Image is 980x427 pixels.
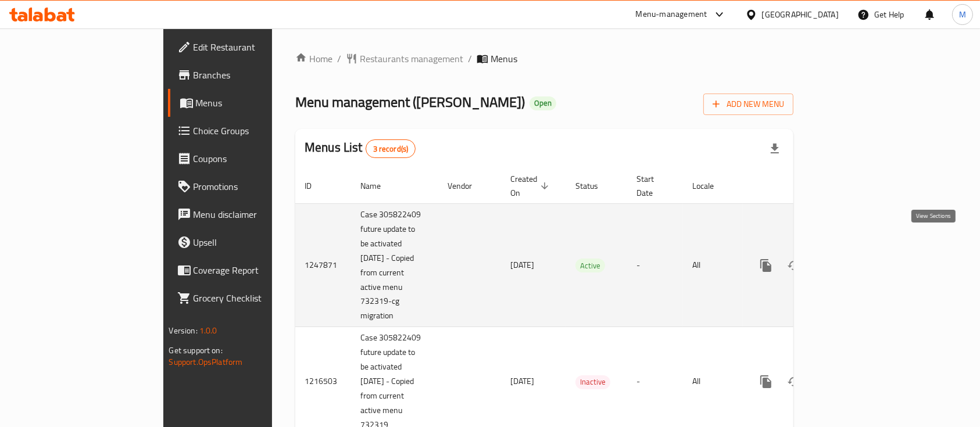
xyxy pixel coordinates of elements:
[194,152,318,166] span: Coupons
[575,375,610,389] span: Inactive
[199,323,217,338] span: 1.0.0
[752,252,780,279] button: more
[468,52,472,66] li: /
[510,374,534,389] span: [DATE]
[168,145,327,173] a: Coupons
[168,173,327,200] a: Promotions
[168,61,327,89] a: Branches
[168,200,327,228] a: Menu disclaimer
[448,179,487,193] span: Vendor
[194,207,318,221] span: Menu disclaimer
[575,375,610,389] div: Inactive
[169,354,243,369] a: Support.OpsPlatform
[360,52,463,66] span: Restaurants management
[194,40,318,54] span: Edit Restaurant
[194,263,318,277] span: Coverage Report
[510,172,552,200] span: Created On
[346,52,463,66] a: Restaurants management
[194,180,318,193] span: Promotions
[168,284,327,312] a: Grocery Checklist
[530,96,556,110] div: Open
[636,8,707,21] div: Menu-management
[491,52,517,66] span: Menus
[683,203,743,327] td: All
[194,124,318,138] span: Choice Groups
[295,52,793,66] nav: breadcrumb
[194,68,318,82] span: Branches
[575,259,605,272] span: Active
[305,139,416,158] h2: Menus List
[780,252,808,279] button: Change Status
[713,97,784,112] span: Add New Menu
[168,256,327,284] a: Coverage Report
[169,323,198,338] span: Version:
[530,98,556,108] span: Open
[169,343,223,358] span: Get support on:
[295,89,525,115] span: Menu management ( [PERSON_NAME] )
[194,291,318,305] span: Grocery Checklist
[196,96,318,110] span: Menus
[305,179,327,193] span: ID
[703,94,793,115] button: Add New Menu
[575,179,613,193] span: Status
[761,135,789,163] div: Export file
[168,89,327,117] a: Menus
[627,203,683,327] td: -
[360,179,396,193] span: Name
[575,259,605,272] div: Active
[351,203,438,327] td: Case 305822409 future update to be activated [DATE] - Copied from current active menu 732319-cg m...
[168,117,327,145] a: Choice Groups
[692,179,729,193] span: Locale
[366,143,416,155] span: 3 record(s)
[752,368,780,396] button: more
[959,8,966,21] span: M
[168,228,327,256] a: Upsell
[780,368,808,396] button: Change Status
[762,8,839,21] div: [GEOGRAPHIC_DATA]
[366,139,416,158] div: Total records count
[743,168,873,204] th: Actions
[337,52,341,66] li: /
[194,235,318,249] span: Upsell
[168,33,327,61] a: Edit Restaurant
[510,257,534,272] span: [DATE]
[636,172,669,200] span: Start Date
